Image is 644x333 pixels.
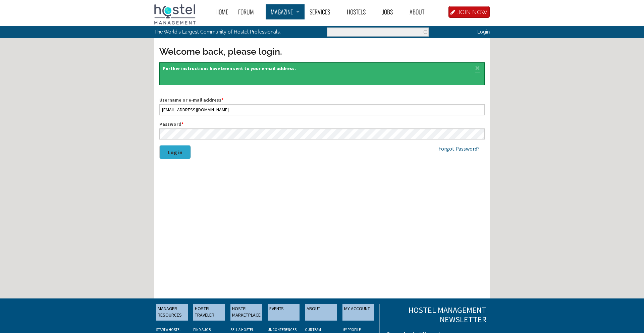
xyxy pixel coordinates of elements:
[159,62,485,85] div: Further instructions have been sent to your e-mail address.
[154,26,294,38] p: The World's Largest Community of Hostel Professionals.
[230,327,254,332] a: SELL A HOSTEL
[159,121,485,128] label: Password
[327,27,429,37] input: Enter the terms you wish to search for.
[385,306,486,325] h3: Hostel Management Newsletter
[230,304,262,321] a: HOSTEL MARKETPLACE
[159,45,485,58] h3: Welcome back, please login.
[233,4,266,19] a: Forum
[342,327,361,332] a: My Profile
[221,97,223,103] span: This field is required.
[156,327,181,332] a: START A HOSTEL
[305,4,342,19] a: Services
[154,4,196,24] img: Hostel Management Home
[342,304,374,321] a: MY ACCOUNT
[342,4,377,19] a: Hostels
[377,4,405,19] a: Jobs
[405,4,436,19] a: About
[156,304,188,321] a: MANAGER RESOURCES
[268,327,297,332] a: UNCONFERENCES
[474,66,481,69] a: ×
[268,304,300,321] a: EVENTS
[210,4,233,19] a: Home
[193,327,211,332] a: FIND A JOB
[193,304,225,321] a: HOSTEL TRAVELER
[181,121,183,127] span: This field is required.
[477,29,490,35] a: Login
[438,145,480,152] a: Forgot Password?
[159,145,191,159] button: Log in
[305,327,321,332] a: OUR TEAM
[305,304,337,321] a: ABOUT
[448,6,490,18] a: JOIN NOW
[266,4,305,19] a: Magazine
[159,97,485,104] label: Username or e-mail address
